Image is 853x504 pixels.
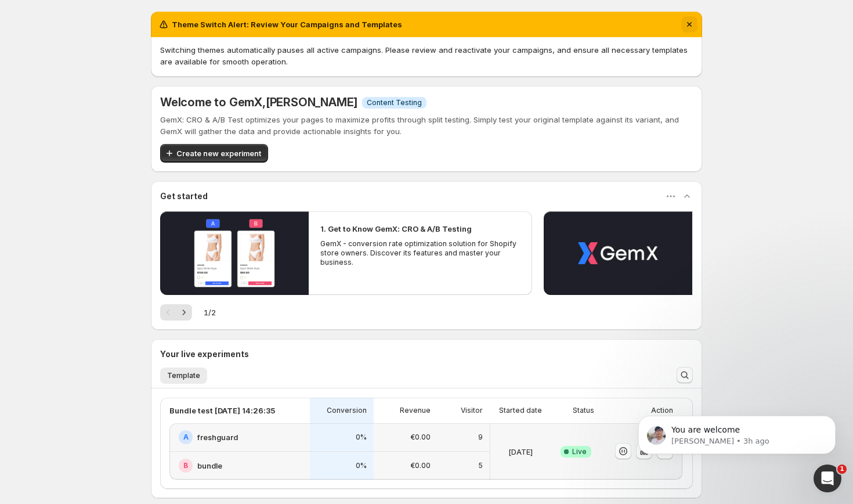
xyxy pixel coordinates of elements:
p: Revenue [400,406,431,415]
p: €0.00 [410,433,431,442]
button: Play video [160,211,309,295]
button: Next [176,304,192,321]
span: 1 / 2 [204,307,216,318]
h2: 1. Get to Know GemX: CRO & A/B Testing [320,223,472,235]
h2: freshguard [197,431,238,443]
h2: bundle [197,460,222,471]
span: Switching themes automatically pauses all active campaigns. Please review and reactivate your cam... [160,45,688,66]
button: Dismiss notification [681,16,697,33]
h3: Your live experiments [160,348,249,360]
h2: Theme Switch Alert: Review Your Campaigns and Templates [172,19,402,30]
h3: Get started [160,190,208,202]
h2: B [183,461,188,470]
h2: A [183,433,189,442]
p: Started date [499,406,542,415]
p: Bundle test [DATE] 14:26:35 [169,405,275,416]
p: GemX - conversion rate optimization solution for Shopify store owners. Discover its features and ... [320,239,520,267]
span: Template [167,371,200,380]
button: Search and filter results [677,367,693,383]
iframe: Intercom notifications message [621,391,853,473]
p: 0% [356,461,367,470]
p: 0% [356,433,367,442]
span: Live [572,447,587,456]
button: Create new experiment [160,144,268,163]
span: Content Testing [367,98,422,107]
p: GemX: CRO & A/B Test optimizes your pages to maximize profits through split testing. Simply test ... [160,114,693,137]
nav: Pagination [160,304,192,321]
p: Status [573,406,594,415]
h5: Welcome to GemX [160,95,357,109]
span: Create new experiment [176,147,261,159]
span: 1 [837,465,847,474]
p: [DATE] [508,446,533,458]
p: 9 [478,433,483,442]
iframe: Intercom live chat [814,465,841,492]
p: Visitor [461,406,483,415]
button: Play video [544,211,692,295]
p: €0.00 [410,461,431,470]
span: , [PERSON_NAME] [262,95,357,109]
p: 5 [478,461,483,470]
p: Conversion [327,406,367,415]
